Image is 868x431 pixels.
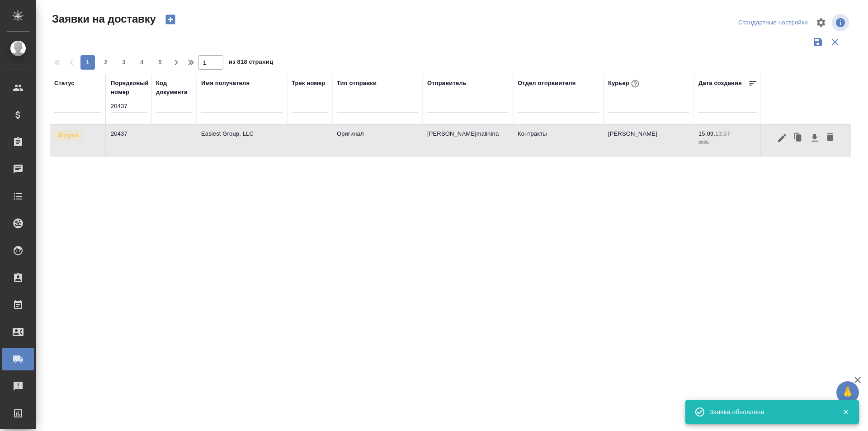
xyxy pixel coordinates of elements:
button: При выборе курьера статус заявки автоматически поменяется на «Принята» [629,78,641,90]
button: Закрыть [836,408,855,416]
span: 🙏 [840,383,855,402]
div: Статус [54,79,75,88]
button: 3 [117,55,131,70]
button: 4 [135,55,149,70]
p: 13:57 [715,130,730,137]
button: Создать [160,12,181,27]
td: 20437 [106,125,151,156]
div: Заявка принята в работу [52,129,101,142]
span: Настроить таблицу [810,12,832,33]
td: [PERSON_NAME] [604,125,694,156]
p: 2025 [698,138,757,147]
div: Тип отправки [337,79,377,88]
td: Контракты [513,125,604,156]
div: Заявка обновлена [709,407,829,417]
div: split button [736,16,810,30]
button: Редактировать [774,129,790,147]
div: Трек номер [292,79,325,88]
button: 🙏 [836,381,859,404]
button: 5 [153,55,167,70]
div: Порядковый номер [111,79,149,97]
button: 2 [99,55,113,70]
span: 5 [153,58,167,67]
td: Оригинал [332,125,423,156]
p: В пути [58,131,78,140]
button: Клонировать [790,129,807,147]
span: Посмотреть информацию [832,14,851,31]
button: Удалить [822,129,838,147]
div: Курьер [608,78,641,90]
div: Отдел отправителя [518,79,576,88]
span: из 818 страниц [229,57,273,70]
td: Easiest Group, LLC​ [197,125,287,156]
td: [PERSON_NAME]malinina [423,125,513,156]
button: Сохранить фильтры [809,33,826,51]
span: 4 [135,58,149,67]
button: Сбросить фильтры [826,33,844,51]
div: Отправитель [427,79,467,88]
span: 3 [117,58,131,67]
div: Имя получателя [201,79,250,88]
span: Заявки на доставку [50,12,156,26]
div: Дата создания [698,79,742,88]
span: 2 [99,58,113,67]
div: Код документа [156,79,192,97]
p: 15.09, [698,130,715,137]
button: Скачать [807,129,822,147]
